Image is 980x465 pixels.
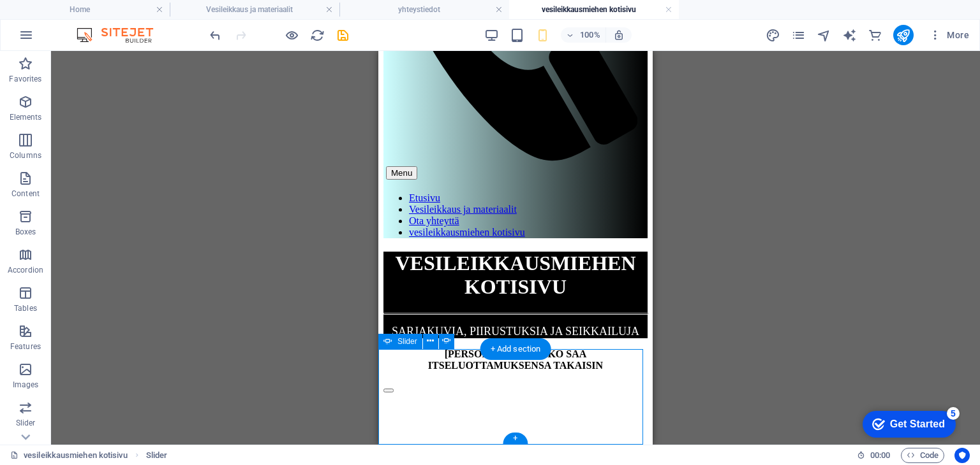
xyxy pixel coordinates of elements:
[766,28,780,43] i: Design (Ctrl+Alt+Y)
[929,29,969,41] span: More
[10,341,41,352] p: Features
[896,28,910,43] i: Publish
[817,28,831,43] i: Navigator
[336,28,350,43] i: Save (Ctrl+S)
[842,27,857,43] button: text_generator
[13,380,39,390] p: Images
[38,14,93,25] div: Get Started
[509,3,679,17] h4: vesileikkausmiehen kotisivu
[10,112,42,122] p: Elements
[207,27,223,43] button: undo
[857,448,891,463] h6: Session time
[14,303,37,313] p: Tables
[766,27,781,43] button: design
[309,27,325,43] button: reload
[879,450,881,460] span: :
[561,27,606,43] button: 100%
[954,448,970,463] button: Usercentrics
[10,448,128,463] a: Click to cancel selection. Double-click to open Pages
[397,338,417,345] span: Slider
[10,6,103,33] div: Get Started 5 items remaining, 0% complete
[339,3,509,17] h4: yhteystiedot
[842,28,857,43] i: AI Writer
[8,265,43,275] p: Accordion
[868,28,882,43] i: Commerce
[146,448,168,463] nav: breadcrumb
[868,27,883,43] button: commerce
[15,227,36,237] p: Boxes
[208,28,223,43] i: Undo: Change orientation (Ctrl+Z)
[893,25,914,45] button: publish
[924,25,974,45] button: More
[480,338,551,360] div: + Add section
[503,433,528,444] div: +
[870,448,890,463] span: 00 00
[901,448,944,463] button: Code
[9,74,41,84] p: Favorites
[335,27,350,43] button: save
[284,27,299,43] button: Click here to leave preview mode and continue editing
[613,29,625,41] i: On resize automatically adjust zoom level to fit chosen device.
[146,448,168,463] span: Click to select. Double-click to edit
[73,27,169,43] img: Editor Logo
[791,27,806,43] button: pages
[11,189,40,199] p: Content
[791,28,806,43] i: Pages (Ctrl+Alt+S)
[94,3,107,15] div: 5
[907,448,939,463] span: Code
[817,27,832,43] button: navigator
[580,27,600,43] h6: 100%
[170,3,339,17] h4: Vesileikkaus ja materiaalit
[10,150,41,161] p: Columns
[16,418,36,428] p: Slider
